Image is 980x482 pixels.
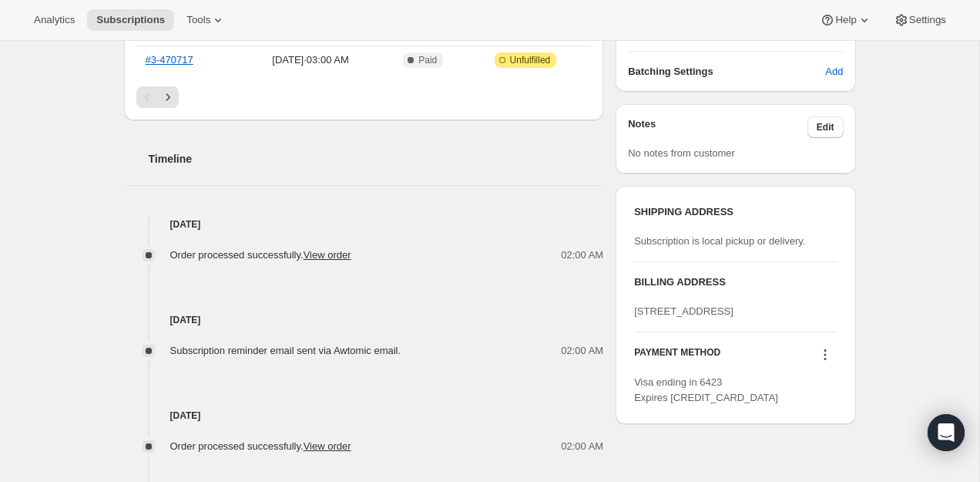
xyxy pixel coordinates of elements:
[634,204,837,220] h3: SHIPPING ADDRESS
[146,54,193,66] a: #3-470717
[835,14,856,26] span: Help
[928,414,965,451] div: Open Intercom Messenger
[510,54,551,66] span: Unfulfilled
[124,408,604,423] h4: [DATE]
[816,59,852,84] button: Add
[96,14,165,26] span: Subscriptions
[628,64,825,79] h6: Batching Settings
[811,9,881,31] button: Help
[25,9,84,31] button: Analytics
[124,217,604,232] h4: [DATE]
[817,121,834,133] span: Edit
[561,343,603,359] span: 02:00 AM
[807,116,844,138] button: Edit
[170,249,351,261] span: Order processed successfully.
[909,14,946,26] span: Settings
[157,86,179,108] button: Next
[634,346,720,367] h3: PAYMENT METHOD
[884,9,955,31] button: Settings
[561,439,603,454] span: 02:00 AM
[177,9,235,31] button: Tools
[87,9,174,31] button: Subscriptions
[634,305,733,317] span: [STREET_ADDRESS]
[149,151,604,167] h2: Timeline
[34,14,75,26] span: Analytics
[243,52,378,68] span: [DATE] · 03:00 AM
[561,248,603,263] span: 02:00 AM
[634,235,805,247] span: Subscription is local pickup or delivery.
[418,54,437,66] span: Paid
[186,14,210,26] span: Tools
[304,440,351,452] a: View order
[170,440,351,452] span: Order processed successfully.
[634,376,778,403] span: Visa ending in 6423 Expires [CREDIT_CARD_DATA]
[628,116,807,138] h3: Notes
[136,86,592,108] nav: Pagination
[170,345,401,356] span: Subscription reminder email sent via Awtomic email.
[124,312,604,328] h4: [DATE]
[628,147,735,159] span: No notes from customer
[825,64,843,79] span: Add
[304,249,351,261] a: View order
[634,275,837,290] h3: BILLING ADDRESS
